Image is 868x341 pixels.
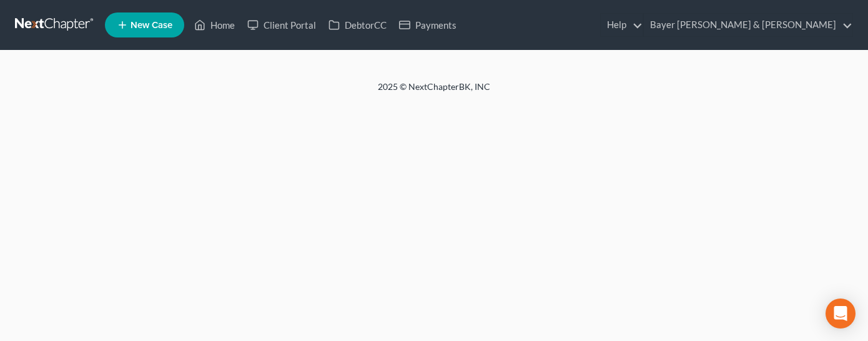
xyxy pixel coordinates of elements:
a: Home [188,14,241,36]
a: DebtorCC [322,14,393,36]
div: 2025 © NextChapterBK, INC [78,81,790,103]
div: Open Intercom Messenger [826,299,856,329]
a: Client Portal [241,14,322,36]
a: Payments [393,14,463,36]
new-legal-case-button: New Case [105,12,184,37]
a: Bayer [PERSON_NAME] & [PERSON_NAME] [644,14,852,36]
a: Help [601,14,643,36]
